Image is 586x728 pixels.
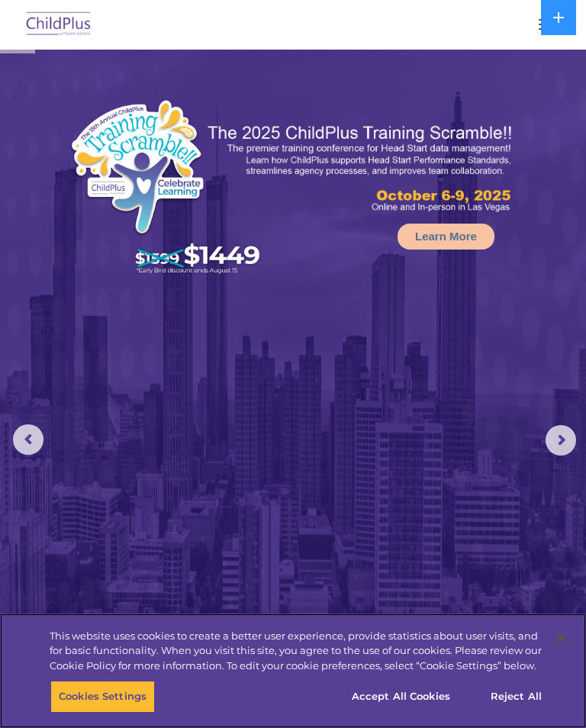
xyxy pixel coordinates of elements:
button: Accept All Cookies [343,681,459,713]
button: Close [545,621,578,655]
div: This website uses cookies to create a better user experience, provide statistics about user visit... [50,629,545,674]
a: Learn More [398,224,494,250]
button: Cookies Settings [50,681,155,713]
button: Reject All [468,681,564,713]
img: ChildPlus by Procare Solutions [23,7,95,43]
